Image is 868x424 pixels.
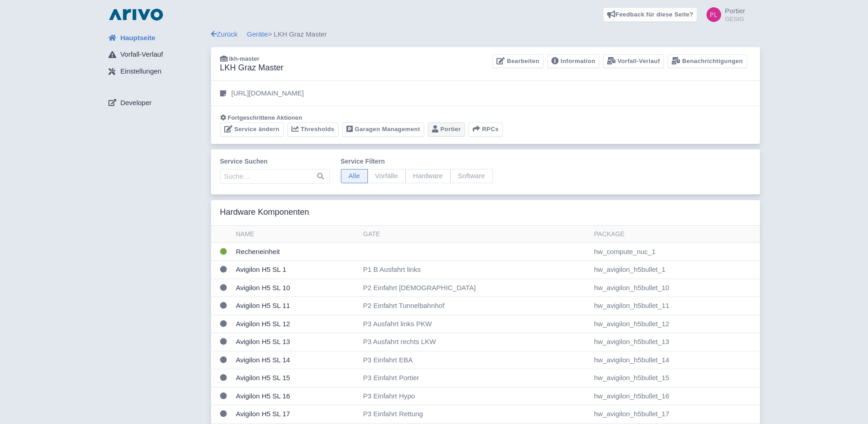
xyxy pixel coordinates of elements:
td: P2 Einfahrt Tunnelbahnhof [360,297,591,315]
img: logo [107,7,165,22]
h3: Hardware Komponenten [220,207,309,217]
span: Vorfall-Verlauf [120,49,163,60]
a: Feedback für diese Seite? [603,7,698,22]
span: lkh-master [229,55,259,62]
td: hw_avigilon_h5bullet_11 [590,297,760,315]
th: Package [590,226,760,243]
td: P3 Einfahrt Rettung [360,405,591,424]
a: Hauptseite [101,29,211,47]
a: Thresholds [287,122,339,137]
a: Zurück [211,30,238,38]
h3: LKH Graz Master [220,63,284,73]
td: Avigilon H5 SL 12 [232,315,360,333]
td: P3 Ausfahrt links PKW [360,315,591,333]
div: > LKH Graz Master [211,29,760,40]
span: Software [450,169,493,183]
td: Avigilon H5 SL 13 [232,333,360,351]
td: Avigilon H5 SL 10 [232,279,360,297]
td: P3 Einfahrt EBA [360,351,591,369]
span: Vorfälle [367,169,406,183]
span: Hauptseite [120,33,156,43]
span: Alle [341,169,368,183]
td: P3 Ausfahrt rechts LKW [360,333,591,351]
td: P1 B Ausfahrt links [360,261,591,279]
span: Einstellungen [120,66,162,77]
button: RPCs [469,122,503,137]
td: hw_compute_nuc_1 [590,243,760,261]
a: Vorfall-Verlauf [603,54,664,69]
td: hw_avigilon_h5bullet_1 [590,261,760,279]
a: Einstellungen [101,63,211,80]
a: Information [547,54,599,69]
th: Name [232,226,360,243]
a: Portier [428,122,465,137]
td: hw_avigilon_h5bullet_10 [590,279,760,297]
label: Service suchen [220,157,330,166]
span: Fortgeschrittene Aktionen [228,114,302,121]
td: Avigilon H5 SL 16 [232,387,360,405]
td: hw_avigilon_h5bullet_13 [590,333,760,351]
small: GESIG [725,16,745,22]
label: Service filtern [341,157,493,166]
td: Recheneinheit [232,243,360,261]
td: hw_avigilon_h5bullet_17 [590,405,760,424]
a: Developer [101,94,211,111]
a: Service ändern [220,122,284,137]
td: hw_avigilon_h5bullet_12 [590,315,760,333]
td: P2 Einfahrt [DEMOGRAPHIC_DATA] [360,279,591,297]
span: Hardware [405,169,451,183]
p: [URL][DOMAIN_NAME] [232,88,304,99]
td: Avigilon H5 SL 15 [232,369,360,387]
a: Vorfall-Verlauf [101,46,211,64]
td: Avigilon H5 SL 17 [232,405,360,424]
a: Portier GESIG [701,7,745,22]
td: Avigilon H5 SL 11 [232,297,360,315]
td: Avigilon H5 SL 1 [232,261,360,279]
td: hw_avigilon_h5bullet_15 [590,369,760,387]
input: Suche… [220,169,330,184]
a: Benachrichtigungen [668,54,747,69]
span: Portier [725,7,745,15]
td: hw_avigilon_h5bullet_14 [590,351,760,369]
td: P3 Einfahrt Portier [360,369,591,387]
a: Garagen Management [342,122,424,137]
td: Avigilon H5 SL 14 [232,351,360,369]
td: P3 Einfahrt Hypo [360,387,591,405]
span: Developer [120,98,151,108]
td: hw_avigilon_h5bullet_16 [590,387,760,405]
a: Geräte [247,30,268,38]
th: Gate [360,226,591,243]
a: Bearbeiten [492,54,543,69]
